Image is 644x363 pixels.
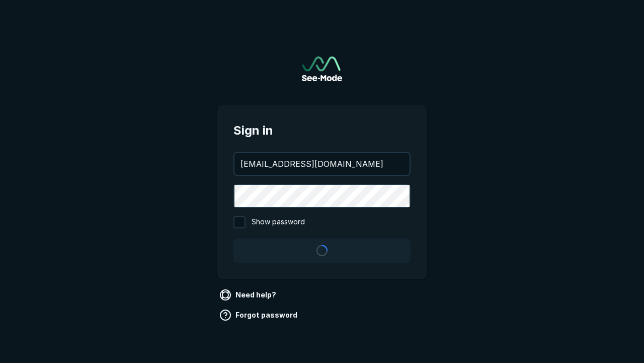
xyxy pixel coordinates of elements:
span: Show password [252,216,305,228]
a: Need help? [217,287,280,303]
span: Sign in [233,122,411,140]
a: Forgot password [217,307,301,323]
img: See-Mode Logo [302,56,342,81]
input: your@email.com [234,153,410,175]
a: Go to sign in [302,56,342,81]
